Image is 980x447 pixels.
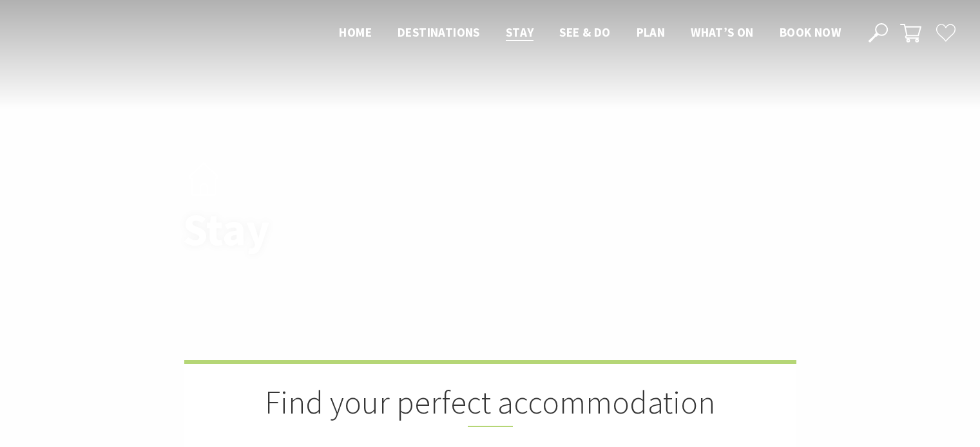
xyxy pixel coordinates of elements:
span: What’s On [691,24,754,40]
span: See & Do [559,24,610,40]
span: Plan [637,24,666,40]
span: Stay [506,24,534,40]
nav: Main Menu [326,23,854,44]
span: Home [339,24,372,40]
span: Destinations [398,24,480,40]
h1: Stay [183,205,547,255]
span: Book now [780,24,841,40]
h2: Find your perfect accommodation [249,383,732,427]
